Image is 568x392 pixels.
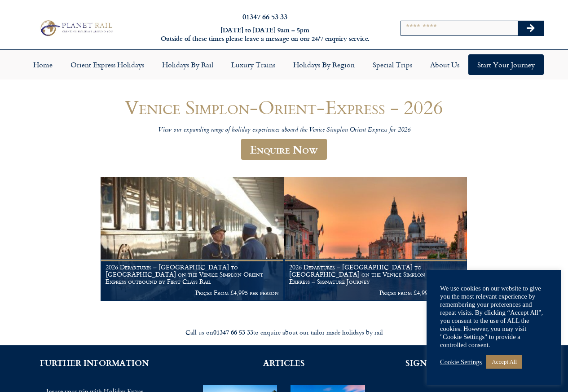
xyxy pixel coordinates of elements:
[106,264,278,285] h1: 2026 Departures – [GEOGRAPHIC_DATA] to [GEOGRAPHIC_DATA] on the Venice Simplon Orient Express out...
[440,358,482,366] a: Cookie Settings
[24,54,62,75] a: Home
[69,126,500,135] p: View our expanding range of holiday experiences aboard the Venice Simplon Orient Express for 2026
[33,328,536,337] div: Call us on to enquire about our tailor made holidays by rail
[203,359,365,367] h2: ARTICLES
[106,289,278,296] p: Prices From £4,995 per person
[289,289,462,296] p: Prices from £4,995 per person
[222,54,284,75] a: Luxury Trains
[289,264,462,285] h1: 2026 Departures – [GEOGRAPHIC_DATA] to [GEOGRAPHIC_DATA] on the Venice Simplon Orient Express – S...
[392,359,555,375] h2: SIGN UP FOR THE PLANET RAIL NEWSLETTER
[284,177,467,301] img: Orient Express Special Venice compressed
[284,54,364,75] a: Holidays by Region
[4,54,564,75] nav: Menu
[153,54,222,75] a: Holidays by Rail
[518,21,544,35] button: Search
[364,54,421,75] a: Special Trips
[101,177,284,301] a: 2026 Departures – [GEOGRAPHIC_DATA] to [GEOGRAPHIC_DATA] on the Venice Simplon Orient Express out...
[37,18,114,37] img: Planet Rail Train Holidays Logo
[421,54,468,75] a: About Us
[486,355,522,369] a: Accept All
[284,177,467,301] a: 2026 Departures – [GEOGRAPHIC_DATA] to [GEOGRAPHIC_DATA] on the Venice Simplon Orient Express – S...
[468,54,544,75] a: Start your Journey
[62,54,153,75] a: Orient Express Holidays
[242,11,287,22] a: 01347 66 53 33
[69,97,500,118] h1: Venice Simplon-Orient-Express - 2026
[213,327,253,337] strong: 01347 66 53 33
[154,26,376,43] h6: [DATE] to [DATE] 9am – 5pm Outside of these times please leave a message on our 24/7 enquiry serv...
[13,359,176,367] h2: FURTHER INFORMATION
[440,284,548,349] div: We use cookies on our website to give you the most relevant experience by remembering your prefer...
[241,139,327,160] a: Enquire Now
